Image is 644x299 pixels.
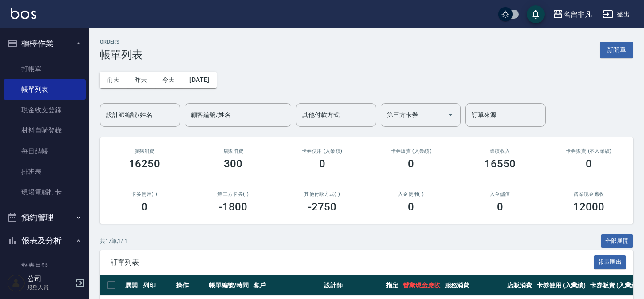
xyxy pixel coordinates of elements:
[182,72,216,88] button: [DATE]
[322,275,384,296] th: 設計師
[100,72,127,88] button: 前天
[200,148,267,154] h2: 店販消費
[308,201,336,213] h3: -2750
[319,158,325,170] h3: 0
[384,275,401,296] th: 指定
[466,148,534,154] h2: 業績收入
[4,100,86,120] a: 現金收支登錄
[588,275,642,296] th: 卡券販賣 (入業績)
[219,201,247,213] h3: -1800
[443,275,505,296] th: 服務消費
[4,206,86,229] button: 預約管理
[111,191,178,197] h2: 卡券使用(-)
[563,9,592,20] div: 名留非凡
[601,234,634,248] button: 全部展開
[288,191,356,197] h2: 其他付款方式(-)
[11,8,36,19] img: Logo
[4,32,86,55] button: 櫃檯作業
[4,120,86,141] a: 材料自購登錄
[111,258,594,267] span: 訂單列表
[600,42,633,58] button: 新開單
[100,48,143,61] h3: 帳單列表
[288,148,356,154] h2: 卡券使用 (入業績)
[377,191,445,197] h2: 入金使用(-)
[174,275,207,296] th: 操作
[27,275,73,283] h5: 公司
[4,229,86,252] button: 報表及分析
[549,5,595,24] button: 名留非凡
[401,275,443,296] th: 營業現金應收
[505,275,534,296] th: 店販消費
[555,148,623,154] h2: 卡券販賣 (不入業績)
[408,158,414,170] h3: 0
[123,275,141,296] th: 展開
[497,201,503,213] h3: 0
[141,275,174,296] th: 列印
[4,255,86,276] a: 報表目錄
[586,158,592,170] h3: 0
[111,148,178,154] h3: 服務消費
[4,162,86,182] a: 排班表
[100,39,143,45] h2: ORDERS
[141,201,148,213] h3: 0
[527,5,545,23] button: save
[27,283,73,291] p: 服務人員
[599,6,633,23] button: 登出
[534,275,588,296] th: 卡券使用 (入業績)
[4,182,86,202] a: 現場電腦打卡
[377,148,445,154] h2: 卡券販賣 (入業績)
[4,79,86,100] a: 帳單列表
[594,255,627,269] button: 報表匯出
[594,258,627,266] a: 報表匯出
[484,158,516,170] h3: 16550
[4,141,86,162] a: 每日結帳
[7,274,25,292] img: Person
[408,201,414,213] h3: 0
[443,108,458,122] button: Open
[251,275,322,296] th: 客戶
[224,158,242,170] h3: 300
[200,191,267,197] h2: 第三方卡券(-)
[129,158,160,170] h3: 16250
[4,59,86,79] a: 打帳單
[100,237,127,245] p: 共 17 筆, 1 / 1
[466,191,534,197] h2: 入金儲值
[207,275,251,296] th: 帳單編號/時間
[127,72,155,88] button: 昨天
[600,45,633,54] a: 新開單
[155,72,183,88] button: 今天
[555,191,623,197] h2: 營業現金應收
[573,201,604,213] h3: 12000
